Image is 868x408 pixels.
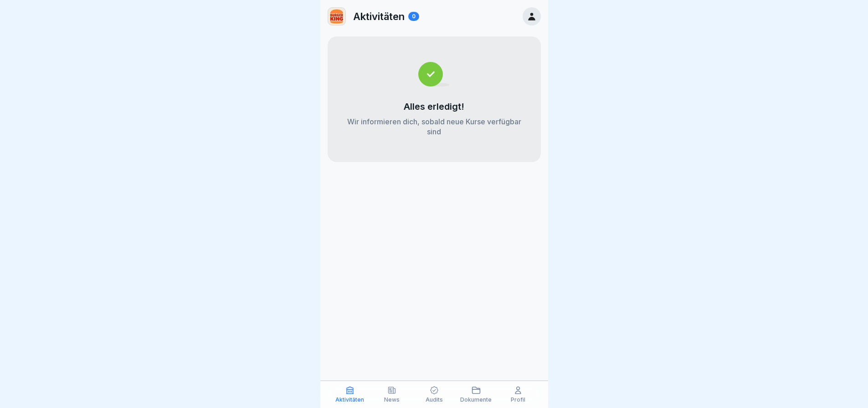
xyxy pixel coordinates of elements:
[353,10,405,22] p: Aktivitäten
[404,101,464,112] p: Alles erledigt!
[460,397,492,403] p: Dokumente
[328,8,345,25] img: w2f18lwxr3adf3talrpwf6id.png
[408,12,419,21] div: 0
[346,117,523,137] p: Wir informieren dich, sobald neue Kurse verfügbar sind
[384,397,400,403] p: News
[335,397,364,403] p: Aktivitäten
[511,397,525,403] p: Profil
[426,397,443,403] p: Audits
[418,62,450,87] img: completed.svg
